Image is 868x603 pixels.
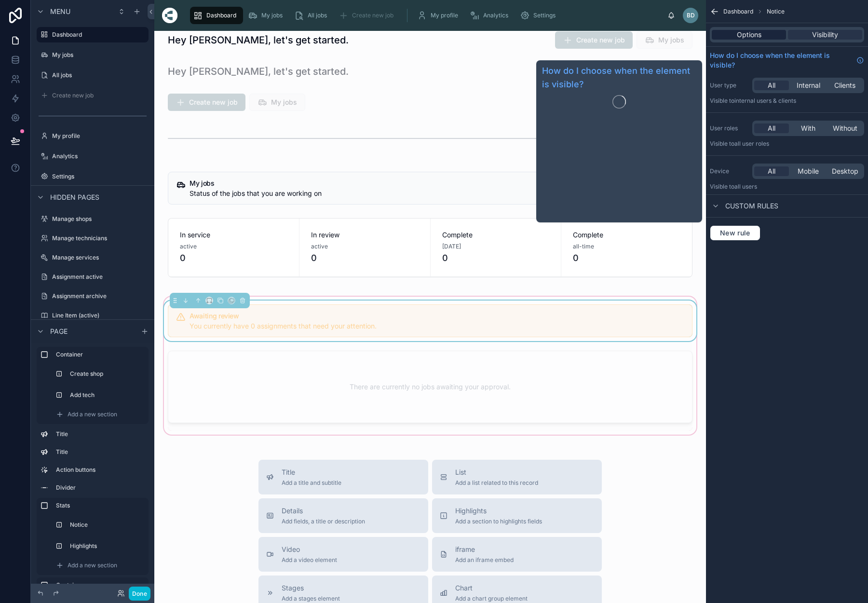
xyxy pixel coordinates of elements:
[798,166,819,176] span: Mobile
[710,225,760,241] button: New rule
[797,81,820,90] span: Internal
[70,370,143,378] label: Create shop
[37,231,149,246] a: Manage technicians
[710,140,864,148] p: Visible to
[190,313,684,319] h5: Awaiting review
[801,123,815,133] span: With
[282,595,340,603] span: Add a stages element
[734,97,796,104] span: Internal users & clients
[542,64,696,91] a: How do I choose when the element is visible?
[258,537,428,572] button: VideoAdd a video element
[68,411,117,418] span: Add a new section
[37,211,149,227] a: Manage shops
[52,273,147,281] label: Assignment active
[52,215,147,223] label: Manage shops
[710,167,748,175] label: Device
[833,123,857,133] span: Without
[70,391,143,399] label: Add tech
[70,542,143,550] label: Highlights
[52,292,147,300] label: Assignment archive
[37,169,149,184] a: Settings
[291,7,334,24] a: All jobs
[50,192,99,202] span: Hidden pages
[455,467,538,477] span: List
[483,12,508,19] span: Analytics
[768,123,775,133] span: All
[768,81,775,90] span: All
[737,30,761,40] span: Options
[282,556,337,564] span: Add a video element
[542,112,696,219] iframe: Guide
[812,30,838,40] span: Visibility
[432,460,602,494] button: ListAdd a list related to this record
[710,51,864,70] a: How do I choose when the element is visible?
[258,460,428,494] button: TitleAdd a title and subtitle
[56,430,145,438] label: Title
[710,82,748,89] label: User type
[56,581,145,589] label: Container
[37,149,149,164] a: Analytics
[716,229,754,237] span: New rule
[431,12,458,19] span: My profile
[308,12,327,19] span: All jobs
[723,8,753,15] span: Dashboard
[206,12,236,19] span: Dashboard
[56,502,145,509] label: Stats
[282,479,341,487] span: Add a title and subtitle
[190,7,243,24] a: Dashboard
[31,343,154,584] div: scrollable content
[414,7,465,24] a: My profile
[56,484,145,492] label: Divider
[687,12,695,19] span: BD
[282,518,365,525] span: Add fields, a title or description
[767,8,785,15] span: Notice
[352,12,393,19] span: Create new job
[56,466,145,474] label: Action buttons
[467,7,515,24] a: Analytics
[710,51,853,70] span: How do I choose when the element is visible?
[190,321,684,331] div: You currently have 0 assignments that need your attention.
[37,269,149,285] a: Assignment active
[455,595,528,603] span: Add a chart group element
[37,308,149,323] a: Line Item (active)
[56,448,145,456] label: Title
[432,537,602,572] button: iframeAdd an iframe embed
[52,152,147,160] label: Analytics
[282,506,365,516] span: Details
[261,12,283,19] span: My jobs
[162,8,177,23] img: App logo
[56,351,145,358] label: Container
[52,173,147,180] label: Settings
[245,7,289,24] a: My jobs
[455,583,528,593] span: Chart
[710,97,864,105] p: Visible to
[258,498,428,533] button: DetailsAdd fields, a title or description
[517,7,562,24] a: Settings
[710,124,748,132] label: User roles
[282,583,340,593] span: Stages
[50,327,68,336] span: Page
[282,467,341,477] span: Title
[37,288,149,304] a: Assignment archive
[734,183,757,190] span: all users
[455,556,514,564] span: Add an iframe embed
[190,322,377,330] span: You currently have 0 assignments that need your attention.
[52,312,147,319] label: Line Item (active)
[725,201,778,211] span: Custom rules
[834,81,855,90] span: Clients
[734,140,769,147] span: All user roles
[185,5,667,26] div: scrollable content
[37,128,149,144] a: My profile
[37,250,149,265] a: Manage services
[70,521,143,529] label: Notice
[52,254,147,261] label: Manage services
